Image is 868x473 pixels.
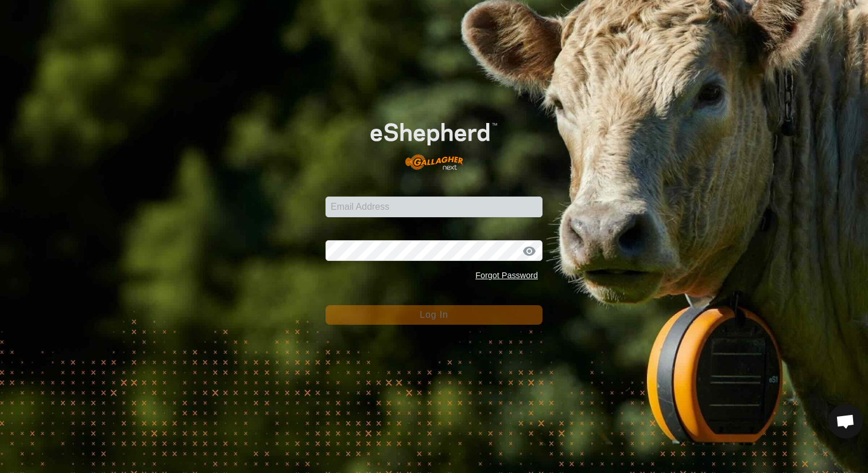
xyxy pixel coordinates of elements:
[420,310,448,320] span: Log In
[347,105,521,179] img: E-shepherd Logo
[828,404,863,439] div: Open chat
[475,271,538,280] a: Forgot Password
[325,305,542,325] button: Log In
[325,197,542,217] input: Email Address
